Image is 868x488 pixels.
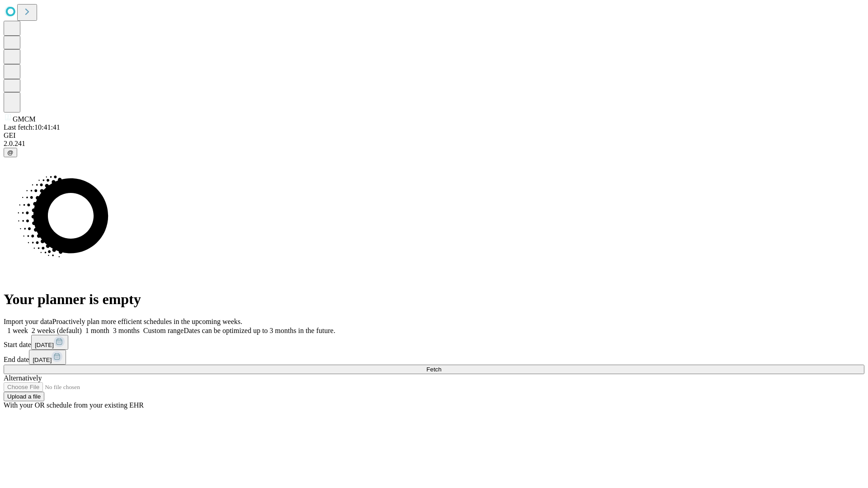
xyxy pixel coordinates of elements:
[4,131,864,140] div: GEI
[85,327,109,334] span: 1 month
[7,149,14,156] span: @
[426,366,441,373] span: Fetch
[31,335,68,350] button: [DATE]
[4,140,864,148] div: 2.0.241
[4,148,17,157] button: @
[4,318,52,325] span: Import your data
[4,123,60,131] span: Last fetch: 10:41:41
[113,327,140,334] span: 3 months
[4,392,44,401] button: Upload a file
[143,327,184,334] span: Custom range
[4,401,144,409] span: With your OR schedule from your existing EHR
[35,342,54,348] span: [DATE]
[33,357,52,363] span: [DATE]
[4,374,42,382] span: Alternatively
[4,335,864,350] div: Start date
[184,327,335,334] span: Dates can be optimized up to 3 months in the future.
[13,115,36,123] span: GMCM
[32,327,82,334] span: 2 weeks (default)
[52,318,242,325] span: Proactively plan more efficient schedules in the upcoming weeks.
[7,327,28,334] span: 1 week
[4,365,864,374] button: Fetch
[29,350,66,365] button: [DATE]
[4,291,864,308] h1: Your planner is empty
[4,350,864,365] div: End date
